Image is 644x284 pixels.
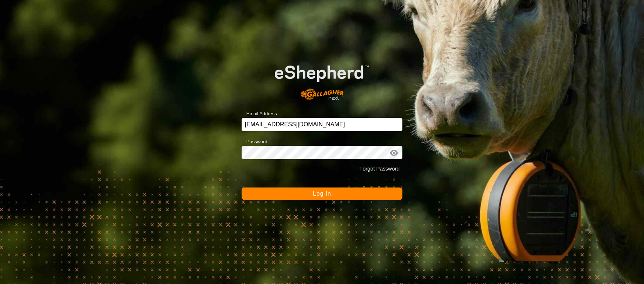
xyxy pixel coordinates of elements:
[257,52,386,107] img: E-shepherd Logo
[242,118,403,131] input: Email Address
[313,190,331,197] span: Log In
[242,110,277,118] label: Email Address
[359,166,399,172] a: Forgot Password
[242,138,267,145] label: Password
[242,187,403,200] button: Log In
